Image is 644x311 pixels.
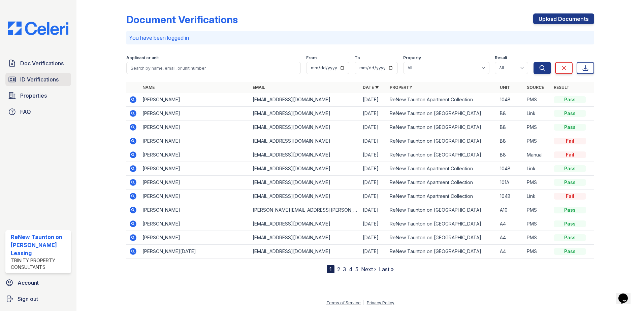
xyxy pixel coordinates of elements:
td: [EMAIL_ADDRESS][DOMAIN_NAME] [250,107,360,120]
span: ID Verifications [20,75,59,83]
td: [EMAIL_ADDRESS][DOMAIN_NAME] [250,231,360,245]
span: Sign out [18,295,38,303]
td: ReNew Taunton Apartment Collection [387,93,497,107]
td: [EMAIL_ADDRESS][DOMAIN_NAME] [250,176,360,189]
td: [EMAIL_ADDRESS][DOMAIN_NAME] [250,189,360,203]
td: [PERSON_NAME][DATE] [140,245,250,258]
p: You have been logged in [129,34,591,42]
td: [PERSON_NAME] [140,120,250,134]
a: Email [253,85,265,90]
td: ReNew Taunton on [GEOGRAPHIC_DATA] [387,120,497,134]
td: PMS [524,176,551,189]
a: ID Verifications [5,73,71,86]
td: ReNew Taunton on [GEOGRAPHIC_DATA] [387,231,497,245]
div: Trinity Property Consultants [11,257,68,271]
td: [DATE] [360,120,387,134]
td: 104B [497,162,524,176]
td: [PERSON_NAME][EMAIL_ADDRESS][PERSON_NAME][DOMAIN_NAME] [250,203,360,217]
td: [PERSON_NAME] [140,189,250,203]
td: ReNew Taunton on [GEOGRAPHIC_DATA] [387,107,497,120]
td: [DATE] [360,162,387,176]
div: Pass [554,207,586,213]
td: [DATE] [360,245,387,258]
a: Upload Documents [533,13,594,24]
a: Unit [500,85,510,90]
label: Result [495,55,507,61]
img: CE_Logo_Blue-a8612792a0a2168367f1c8372b55b34899dd931a85d93a1a3d3e32e68fde9ad4.png [3,22,74,35]
a: Result [554,85,570,90]
a: Account [3,276,74,289]
a: Date ▼ [363,85,379,90]
a: 2 [337,266,340,273]
td: ReNew Taunton on [GEOGRAPHIC_DATA] [387,203,497,217]
td: [PERSON_NAME] [140,93,250,107]
td: 101A [497,176,524,189]
span: Properties [20,92,47,100]
td: [PERSON_NAME] [140,231,250,245]
td: [EMAIL_ADDRESS][DOMAIN_NAME] [250,217,360,231]
label: Applicant or unit [126,55,159,61]
td: PMS [524,203,551,217]
td: B8 [497,120,524,134]
td: [EMAIL_ADDRESS][DOMAIN_NAME] [250,93,360,107]
a: Property [390,85,412,90]
td: PMS [524,93,551,107]
span: Account [18,279,39,287]
td: [DATE] [360,189,387,203]
td: PMS [524,245,551,258]
iframe: chat widget [616,284,637,304]
td: [PERSON_NAME] [140,176,250,189]
td: [DATE] [360,148,387,162]
div: 1 [327,265,334,273]
td: [DATE] [360,107,387,120]
td: A4 [497,217,524,231]
input: Search by name, email, or unit number [126,62,301,74]
span: FAQ [20,108,31,116]
td: B8 [497,134,524,148]
td: A4 [497,245,524,258]
div: ReNew Taunton on [PERSON_NAME] Leasing [11,233,68,257]
div: Document Verifications [126,13,238,26]
label: Property [403,55,421,61]
div: Fail [554,138,586,144]
td: PMS [524,134,551,148]
td: ReNew Taunton Apartment Collection [387,176,497,189]
td: B8 [497,107,524,120]
td: [DATE] [360,93,387,107]
td: [PERSON_NAME] [140,162,250,176]
a: Name [142,85,155,90]
td: [DATE] [360,134,387,148]
td: PMS [524,231,551,245]
a: Sign out [3,292,74,306]
td: 104B [497,189,524,203]
td: ReNew Taunton on [GEOGRAPHIC_DATA] [387,134,497,148]
span: Doc Verifications [20,59,64,67]
td: [DATE] [360,217,387,231]
td: ReNew Taunton Apartment Collection [387,189,497,203]
td: [EMAIL_ADDRESS][DOMAIN_NAME] [250,148,360,162]
a: 3 [343,266,346,273]
a: FAQ [5,105,71,118]
td: Link [524,107,551,120]
td: [DATE] [360,203,387,217]
td: [EMAIL_ADDRESS][DOMAIN_NAME] [250,134,360,148]
div: | [363,300,364,305]
label: To [355,55,360,61]
a: Terms of Service [326,300,361,305]
td: ReNew Taunton on [GEOGRAPHIC_DATA] [387,245,497,258]
td: [PERSON_NAME] [140,107,250,120]
td: PMS [524,217,551,231]
td: [DATE] [360,231,387,245]
td: [EMAIL_ADDRESS][DOMAIN_NAME] [250,162,360,176]
td: [EMAIL_ADDRESS][DOMAIN_NAME] [250,245,360,258]
a: Next › [361,266,376,273]
label: From [306,55,317,61]
div: Fail [554,193,586,200]
td: [EMAIL_ADDRESS][DOMAIN_NAME] [250,120,360,134]
td: PMS [524,120,551,134]
a: Properties [5,89,71,102]
td: [PERSON_NAME] [140,217,250,231]
a: 5 [355,266,358,273]
td: [PERSON_NAME] [140,203,250,217]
